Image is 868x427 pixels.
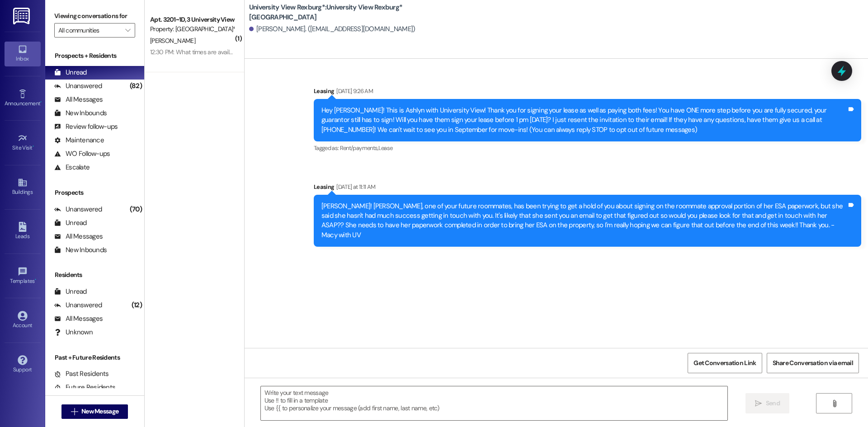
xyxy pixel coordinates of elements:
a: Account [5,308,41,333]
div: All Messages [54,95,103,104]
span: Share Conversation via email [773,358,853,368]
span: • [40,99,42,105]
i:  [71,408,78,415]
div: (82) [127,79,144,93]
button: Send [745,393,789,413]
div: Unread [54,218,87,228]
a: Site Visit • [5,131,41,155]
div: Unanswered [54,300,102,310]
a: Buildings [5,175,41,199]
span: Send [766,399,780,408]
div: WO Follow-ups [54,149,110,159]
div: Past + Future Residents [45,353,144,362]
i:  [831,400,838,407]
div: Unread [54,68,87,77]
div: Leasing [314,182,861,195]
span: • [35,277,36,283]
div: [PERSON_NAME]! [PERSON_NAME], one of your future roommates, has been trying to get a hold of you ... [321,202,847,240]
label: Viewing conversations for [54,9,135,23]
i:  [755,400,762,407]
span: • [33,143,34,150]
div: New Inbounds [54,108,107,118]
button: New Message [61,404,128,419]
div: Escalate [54,163,90,172]
div: Future Residents [54,383,115,392]
div: Hey [PERSON_NAME]! This is Ashlyn with University View! Thank you for signing your lease as well ... [321,106,847,135]
img: ResiDesk Logo [13,8,32,24]
div: Unknown [54,328,93,337]
div: All Messages [54,314,103,324]
div: All Messages [54,232,103,241]
div: Apt. 3201~1D, 3 University View Rexburg [150,15,234,24]
div: Property: [GEOGRAPHIC_DATA]* [150,24,234,34]
span: Get Conversation Link [693,358,756,368]
div: [DATE] at 11:11 AM [334,182,375,192]
div: Review follow-ups [54,122,118,131]
button: Get Conversation Link [688,353,762,373]
span: Rent/payments , [340,144,378,152]
b: University View Rexburg*: University View Rexburg* [GEOGRAPHIC_DATA] [249,3,430,22]
div: Residents [45,270,144,280]
a: Support [5,352,41,377]
button: Share Conversation via email [767,353,859,373]
i:  [125,27,130,34]
div: Prospects + Residents [45,51,144,61]
span: New Message [81,407,118,416]
span: [PERSON_NAME] [150,37,195,45]
input: All communities [58,23,121,38]
div: Unanswered [54,205,102,214]
div: Tagged as: [314,141,861,155]
div: Maintenance [54,136,104,145]
div: [DATE] 9:26 AM [334,86,373,96]
div: (12) [129,298,144,312]
a: Templates • [5,264,41,288]
span: Lease [378,144,393,152]
div: Leasing [314,86,861,99]
div: Unread [54,287,87,296]
div: Unanswered [54,81,102,91]
div: 12:30 PM: What times are available? [150,48,244,56]
div: Past Residents [54,369,109,379]
div: Prospects [45,188,144,197]
a: Inbox [5,42,41,66]
div: (70) [127,202,144,216]
div: [PERSON_NAME]. ([EMAIL_ADDRESS][DOMAIN_NAME]) [249,24,415,34]
div: New Inbounds [54,245,107,255]
a: Leads [5,219,41,244]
